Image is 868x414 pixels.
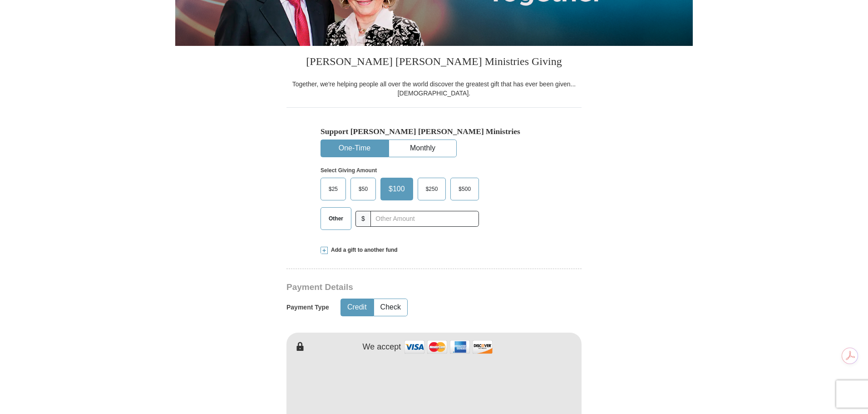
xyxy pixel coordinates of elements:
span: $25 [324,182,342,196]
span: Other [324,212,348,225]
span: $250 [421,182,443,196]
input: Other Amount [370,211,479,227]
button: One-Time [321,140,388,157]
span: $ [355,211,371,227]
h3: [PERSON_NAME] [PERSON_NAME] Ministries Giving [286,46,582,80]
span: $50 [354,182,372,196]
button: Credit [341,299,373,316]
button: Check [374,299,407,316]
strong: Select Giving Amount [321,167,377,174]
button: Monthly [389,140,456,157]
span: Add a gift to another fund [328,246,398,254]
h5: Support [PERSON_NAME] [PERSON_NAME] Ministries [321,127,547,136]
h4: We accept [363,342,401,352]
h3: Payment Details [286,282,518,293]
div: Together, we're helping people all over the world discover the greatest gift that has ever been g... [286,80,582,98]
span: $500 [454,182,475,196]
img: credit cards accepted [403,337,494,357]
span: $100 [384,182,409,196]
h5: Payment Type [286,304,329,311]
